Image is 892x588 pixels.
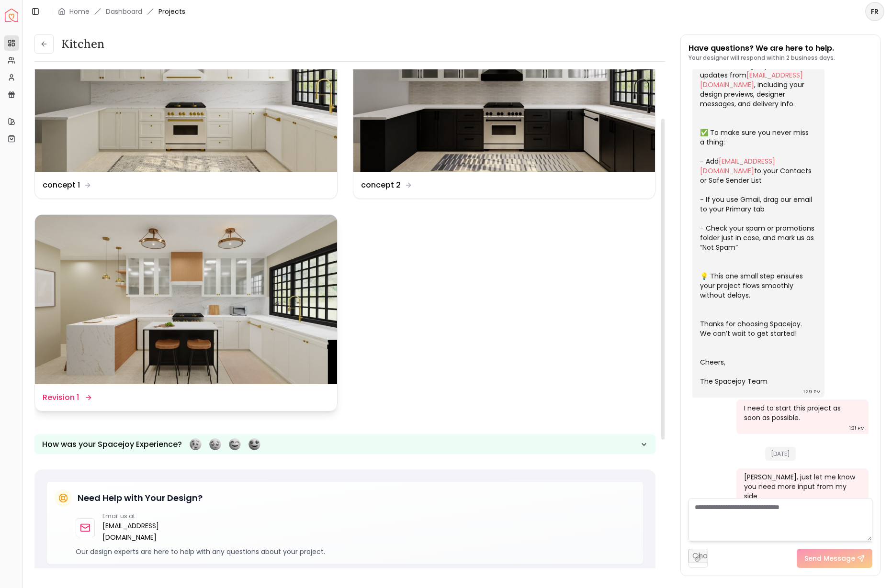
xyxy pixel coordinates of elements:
[361,179,401,191] dd: concept 2
[58,7,185,16] nav: breadcrumb
[34,214,338,412] a: Revision 1Revision 1
[5,9,18,22] a: Spacejoy
[69,7,90,16] a: Home
[102,512,204,520] p: Email us at
[34,434,655,454] button: How was your Spacejoy Experience?Feeling terribleFeeling badFeeling goodFeeling awesome
[866,3,883,20] span: FR
[865,2,884,21] button: FR
[78,491,203,505] h5: Need Help with Your Design?
[158,7,185,16] span: Projects
[689,54,835,62] p: Your designer will respond within 2 business days.
[61,36,104,52] h3: Kitchen
[35,2,337,172] img: concept 1
[43,392,79,403] dd: Revision 1
[76,547,635,556] p: Our design experts are here to help with any questions about your project.
[700,70,803,89] a: [EMAIL_ADDRESS][DOMAIN_NAME]
[744,472,859,501] div: [PERSON_NAME], just let me know you need more input from my side .
[106,7,142,16] a: Dashboard
[5,9,18,22] img: Spacejoy Logo
[353,2,655,172] img: concept 2
[744,403,859,422] div: I need to start this project as soon as possible.
[43,179,80,191] dd: concept 1
[42,439,182,450] p: How was your Spacejoy Experience?
[353,1,656,199] a: concept 2concept 2
[35,215,337,385] img: Revision 1
[102,520,204,543] a: [EMAIL_ADDRESS][DOMAIN_NAME]
[34,1,338,199] a: concept 1concept 1
[849,423,865,433] div: 1:31 PM
[689,43,835,54] p: Have questions? We are here to help.
[803,387,821,397] div: 1:29 PM
[765,447,796,461] span: [DATE]
[700,156,775,176] a: [EMAIL_ADDRESS][DOMAIN_NAME]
